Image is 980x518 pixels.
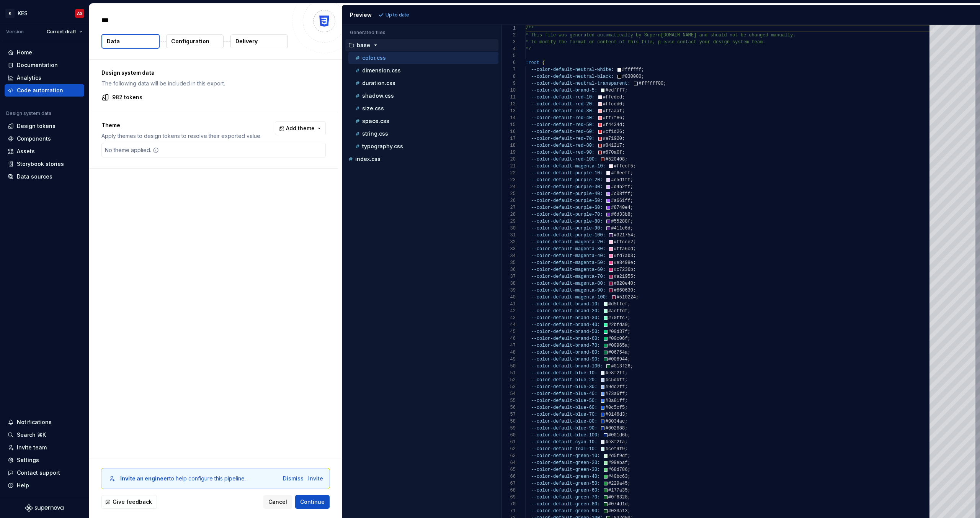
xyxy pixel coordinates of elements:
[502,25,516,32] div: 1
[630,191,633,197] span: ;
[112,93,142,101] p: 982 tokens
[348,142,498,151] button: typography.css
[627,329,630,334] span: ;
[502,232,516,239] div: 31
[5,72,84,84] a: Analytics
[502,356,516,363] div: 49
[5,59,84,71] a: Documentation
[633,164,635,169] span: ;
[611,177,630,183] span: #e5d1ff
[630,177,633,183] span: ;
[502,246,516,252] div: 33
[608,357,627,362] span: #006944
[625,384,627,390] span: ;
[345,41,498,49] button: base
[614,267,633,272] span: #c7236b
[502,142,516,149] div: 18
[5,170,84,183] a: Data sources
[633,267,635,272] span: ;
[18,10,28,17] div: KES
[502,32,516,39] div: 2
[362,93,394,99] p: shadow.css
[663,81,666,86] span: ;
[531,108,595,114] span: --color-default-red-30:
[605,370,624,376] span: #e8f2ff
[362,55,386,61] p: color.css
[603,102,622,107] span: #ffced0
[348,54,498,62] button: color.css
[502,287,516,294] div: 39
[17,49,32,56] div: Home
[611,219,630,224] span: #55288f
[502,52,516,59] div: 5
[17,173,52,180] div: Data sources
[633,239,635,245] span: ;
[641,67,644,72] span: ;
[502,121,516,128] div: 15
[263,495,292,509] button: Cancel
[5,133,84,145] a: Components
[614,288,633,293] span: #660630
[625,157,627,162] span: ;
[531,164,605,169] span: --color-default-magenta-10:
[502,315,516,321] div: 43
[531,343,600,348] span: --color-default-brand-70:
[627,308,630,314] span: ;
[502,335,516,342] div: 46
[611,184,630,190] span: #d4b2ff
[531,288,605,293] span: --color-default-magenta-90:
[25,504,64,512] svg: Supernova Logo
[603,143,622,148] span: #841217
[526,39,661,45] span: * To modify the format or content of this file, p
[531,405,597,410] span: --color-default-blue-60:
[531,364,603,369] span: --color-default-brand-100:
[502,94,516,101] div: 11
[531,302,600,307] span: --color-default-brand-10:
[348,79,498,87] button: duration.css
[502,46,516,52] div: 4
[77,10,83,16] div: AS
[625,398,627,403] span: ;
[627,343,630,348] span: ;
[101,69,326,77] p: Design system data
[531,88,597,93] span: --color-default-brand-5:
[300,498,325,506] span: Continue
[502,370,516,377] div: 51
[641,74,644,79] span: ;
[283,475,304,482] div: Dismiss
[502,404,516,411] div: 56
[614,164,633,169] span: #ffecf5
[362,105,384,111] p: size.css
[622,67,641,72] span: #ffffff
[531,370,597,376] span: --color-default-blue-10:
[17,87,63,94] div: Code automation
[630,364,633,369] span: ;
[502,252,516,259] div: 34
[605,398,624,403] span: #3a81ff
[101,34,160,49] button: Data
[102,143,162,157] div: No theme applied.
[531,274,605,279] span: --color-default-magenta-70:
[614,239,633,245] span: #ffcce2
[502,225,516,232] div: 30
[502,328,516,335] div: 45
[107,38,120,45] p: Data
[605,377,624,383] span: #c5dbff
[542,60,545,66] span: {
[603,150,622,155] span: #670a0f
[611,212,630,217] span: #6d33b8
[502,266,516,273] div: 36
[502,163,516,170] div: 21
[6,110,51,116] div: Design system data
[502,390,516,397] div: 54
[633,274,635,279] span: ;
[502,411,516,418] div: 57
[5,158,84,170] a: Storybook stories
[531,239,605,245] span: --color-default-magenta-20:
[608,350,627,355] span: #06754a
[630,205,633,210] span: ;
[603,108,622,114] span: #ffaaaf
[502,170,516,177] div: 22
[531,315,600,321] span: --color-default-brand-30:
[625,405,627,410] span: ;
